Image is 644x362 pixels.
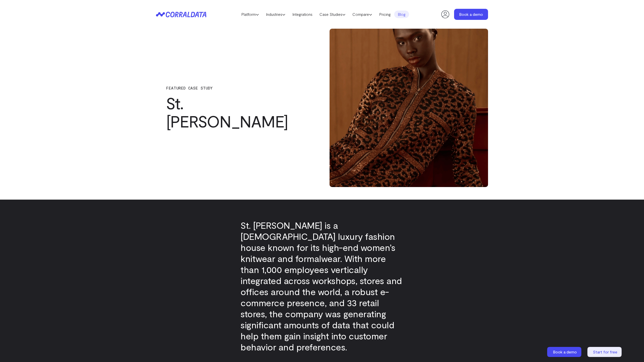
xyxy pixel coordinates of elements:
a: Case Studies [316,11,349,18]
a: Blog [394,11,409,18]
a: Compare [349,11,376,18]
a: Start for free [587,347,623,357]
a: Pricing [376,11,394,18]
a: Integrations [289,11,316,18]
span: St. [PERSON_NAME] is a [DEMOGRAPHIC_DATA] luxury fashion house known for its high-end women’s kni... [240,220,402,352]
span: Start for free [593,349,617,354]
p: FEATURED CASE STUDY [166,86,304,90]
span: Book a demo [553,349,577,354]
a: Book a demo [547,347,582,357]
a: Industries [262,11,289,18]
h1: St. [PERSON_NAME] [166,94,304,130]
a: Book a demo [454,9,488,20]
a: Platform [238,11,262,18]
